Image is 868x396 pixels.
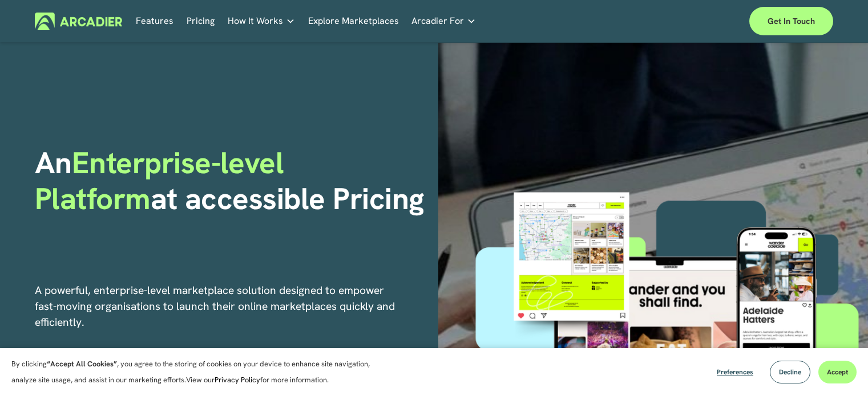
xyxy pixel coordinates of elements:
[827,368,848,377] span: Accept
[770,361,810,383] button: Decline
[411,13,476,30] a: folder dropdown
[136,13,173,30] a: Features
[228,13,283,29] span: How It Works
[411,13,464,29] span: Arcadier For
[47,359,117,369] strong: “Accept All Cookies”
[35,143,292,218] span: Enterprise-level Platform
[749,7,833,35] a: Get in touch
[187,13,215,30] a: Pricing
[708,361,762,383] button: Preferences
[818,361,857,383] button: Accept
[215,375,260,385] a: Privacy Policy
[11,356,382,388] p: By clicking , you agree to the storing of cookies on your device to enhance site navigation, anal...
[717,368,753,377] span: Preferences
[779,368,801,377] span: Decline
[35,145,430,217] h1: An at accessible Pricing
[35,13,122,30] img: Arcadier
[228,13,295,30] a: folder dropdown
[308,13,399,30] a: Explore Marketplaces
